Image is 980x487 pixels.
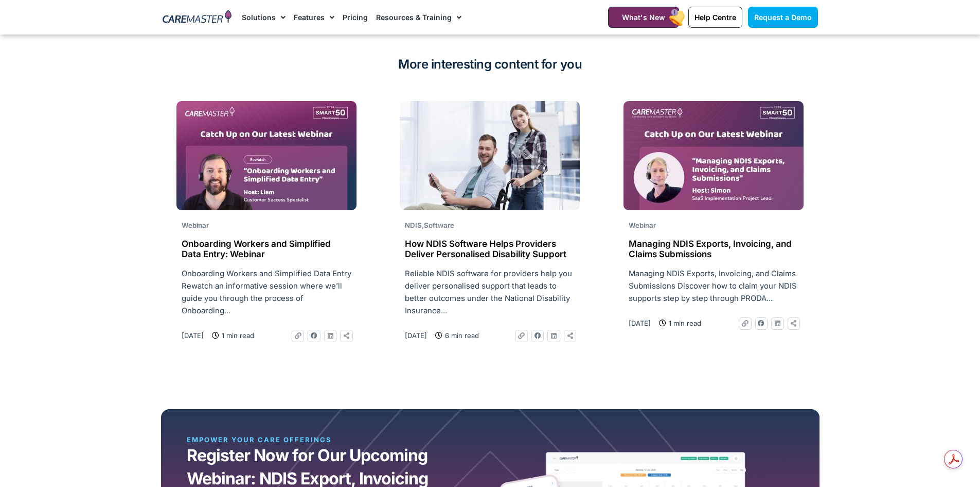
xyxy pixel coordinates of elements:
span: Help Centre [694,13,736,22]
span: Webinar [629,221,656,229]
div: EMPOWER YOUR CARE OFFERINGS [187,435,375,444]
span: NDIS [405,221,422,229]
a: What's New [608,7,679,28]
img: Missed Webinar-18Jun2025_Website Thumb [623,101,804,210]
a: Request a Demo [748,7,818,28]
span: 6 min read [442,330,479,341]
a: [DATE] [182,330,204,341]
h2: How NDIS Software Helps Providers Deliver Personalised Disability Support [405,239,575,260]
img: smiley-man-woman-posing [400,101,580,210]
img: REWATCH Onboarding Workers and Simplified Data Entry_Website Thumb [176,101,357,210]
span: What's New [622,13,665,22]
span: Request a Demo [754,13,812,22]
span: 1 min read [219,330,254,341]
p: Reliable NDIS software for providers help you deliver personalised support that leads to better o... [405,267,575,317]
time: [DATE] [182,331,204,340]
a: [DATE] [629,317,651,329]
span: 1 min read [666,317,701,329]
a: Help Centre [688,7,742,28]
span: , [405,221,454,229]
time: [DATE] [405,331,427,340]
span: Webinar [182,221,209,229]
span: Software [424,221,454,229]
a: [DATE] [405,330,427,341]
h2: Onboarding Workers and Simplified Data Entry: Webinar [182,239,351,260]
h2: Managing NDIS Exports, Invoicing, and Claims Submissions [629,239,798,260]
p: Onboarding Workers and Simplified Data Entry Rewatch an informative session where we’ll guide you... [182,267,351,317]
h2: More interesting content for you [163,56,818,73]
img: CareMaster Logo [163,10,232,25]
p: Managing NDIS Exports, Invoicing, and Claims Submissions Discover how to claim your NDIS supports... [629,267,798,305]
time: [DATE] [629,319,651,327]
